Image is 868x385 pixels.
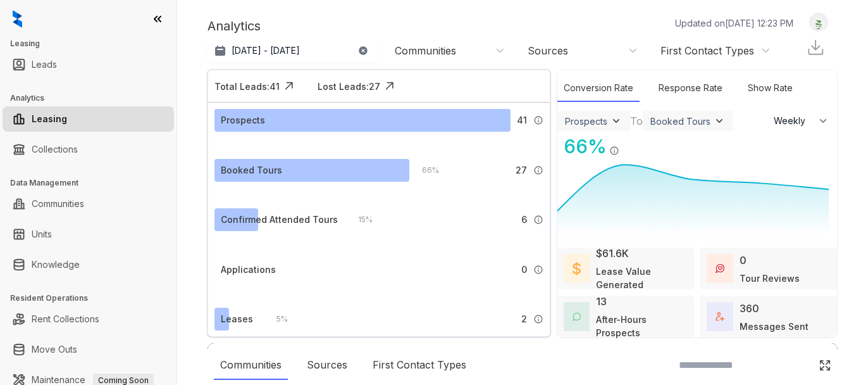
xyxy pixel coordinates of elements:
[208,16,261,35] p: Analytics
[819,359,831,372] img: Click Icon
[557,132,607,161] div: 66 %
[221,312,253,326] div: Leases
[557,75,640,102] div: Conversion Rate
[221,113,265,127] div: Prospects
[610,115,623,127] img: ViewFilterArrow
[10,92,177,104] h3: Analytics
[221,263,276,277] div: Applications
[716,264,724,273] img: TourReviews
[32,52,57,77] a: Leads
[516,163,527,177] span: 27
[660,44,754,58] div: First Contact Types
[409,163,439,177] div: 66 %
[521,312,527,326] span: 2
[596,294,607,309] div: 13
[280,77,299,96] img: Click Icon
[10,38,177,49] h3: Leasing
[533,215,543,225] img: Info
[32,337,77,362] a: Move Outs
[32,222,52,247] a: Units
[740,320,809,333] div: Messages Sent
[650,116,710,127] div: Booked Tours
[3,191,174,217] li: Communities
[652,75,729,102] div: Response Rate
[3,106,174,132] li: Leasing
[675,16,793,30] p: Updated on [DATE] 12:23 PM
[3,222,174,247] li: Units
[596,246,629,261] div: $61.6K
[32,252,80,277] a: Knowledge
[32,306,99,332] a: Rent Collections
[533,265,543,275] img: Info
[221,213,338,227] div: Confirmed Attended Tours
[810,16,828,29] img: UserAvatar
[395,44,456,58] div: Communities
[716,312,724,321] img: TotalFum
[214,80,280,93] div: Total Leads: 41
[713,115,726,127] img: ViewFilterArrow
[774,115,812,127] span: Weekly
[366,351,473,380] div: First Contact Types
[208,39,378,62] button: [DATE] - [DATE]
[619,134,638,153] img: Click Icon
[264,312,288,326] div: 5 %
[32,106,67,132] a: Leasing
[533,165,543,175] img: Info
[521,213,527,227] span: 6
[740,301,759,316] div: 360
[573,262,580,275] img: LeaseValue
[32,191,84,217] a: Communities
[596,313,688,339] div: After-Hours Prospects
[345,213,373,227] div: 15 %
[792,360,803,370] img: SearchIcon
[565,116,607,127] div: Prospects
[806,38,825,57] img: Download
[301,351,354,380] div: Sources
[3,337,174,362] li: Move Outs
[32,137,78,162] a: Collections
[741,75,799,102] div: Show Rate
[3,137,174,162] li: Collections
[521,263,527,277] span: 0
[533,314,543,324] img: Info
[609,146,619,156] img: Info
[221,163,282,177] div: Booked Tours
[214,351,288,380] div: Communities
[740,253,747,268] div: 0
[232,44,300,57] p: [DATE] - [DATE]
[13,10,22,28] img: logo
[630,113,643,129] div: To
[596,265,688,291] div: Lease Value Generated
[528,44,568,58] div: Sources
[3,52,174,77] li: Leads
[3,306,174,332] li: Rent Collections
[10,177,177,189] h3: Data Management
[380,77,399,96] img: Click Icon
[10,293,177,304] h3: Resident Operations
[573,312,581,321] img: AfterHoursConversations
[318,80,380,93] div: Lost Leads: 27
[517,113,527,127] span: 41
[3,252,174,277] li: Knowledge
[533,115,543,125] img: Info
[766,110,837,132] button: Weekly
[740,272,800,285] div: Tour Reviews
